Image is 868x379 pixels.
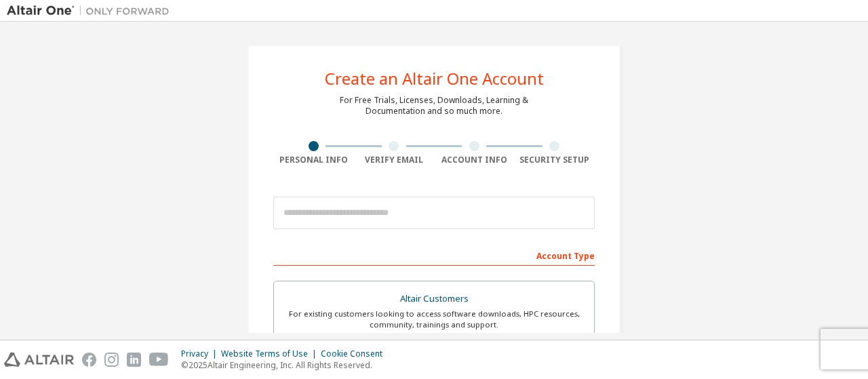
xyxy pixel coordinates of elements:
img: altair_logo.svg [4,353,74,367]
div: For Free Trials, Licenses, Downloads, Learning & Documentation and so much more. [340,95,528,117]
div: Verify Email [354,155,435,165]
div: Cookie Consent [321,348,391,359]
div: Altair Customers [282,290,586,308]
div: Security Setup [515,155,595,165]
img: Altair One [7,4,176,18]
div: Create an Altair One Account [325,71,544,87]
p: © 2025 Altair Engineering, Inc. All Rights Reserved. [181,359,391,371]
div: Account Type [273,244,595,266]
img: youtube.svg [149,353,169,367]
div: Privacy [181,348,221,359]
div: For existing customers looking to access software downloads, HPC resources, community, trainings ... [282,308,586,330]
div: Website Terms of Use [221,348,321,359]
img: instagram.svg [104,353,119,367]
div: Personal Info [273,155,354,165]
img: facebook.svg [82,353,96,367]
img: linkedin.svg [127,353,141,367]
div: Account Info [434,155,515,165]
